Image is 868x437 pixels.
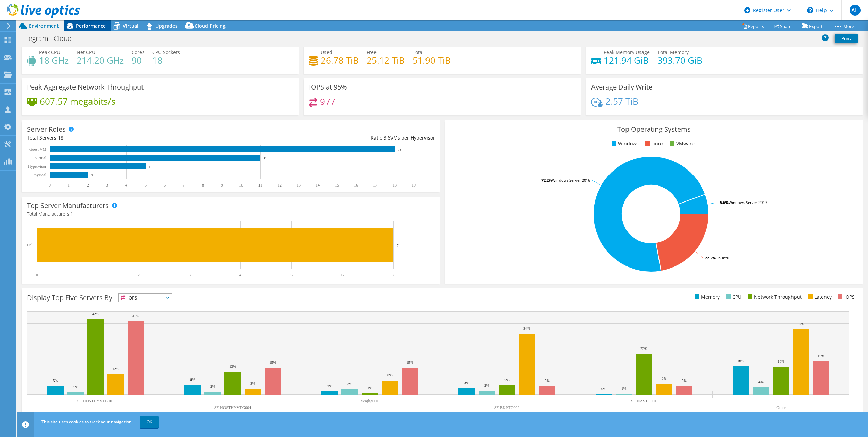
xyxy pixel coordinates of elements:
tspan: 5.6% [720,200,729,205]
h3: IOPS at 95% [309,83,347,91]
text: 15 [335,183,339,188]
text: Guest VM [29,147,46,152]
text: 10 [239,183,243,188]
text: 14 [316,183,320,188]
span: Performance [76,22,106,29]
text: SF-NASTG001 [631,399,656,403]
text: 5% [53,378,58,383]
a: Share [769,21,797,31]
text: 17 [373,183,377,188]
tspan: 72.2% [541,178,552,183]
text: 9 [221,183,223,188]
tspan: Ubuntu [716,255,729,260]
li: Linux [643,140,664,147]
text: 6% [662,376,667,381]
text: 8 [202,183,204,188]
text: 2% [210,384,215,388]
h4: 18 GHz [39,56,69,64]
h4: 25.12 TiB [367,56,405,64]
a: Reports [737,21,769,31]
text: 8% [387,373,393,377]
text: 5% [545,378,550,383]
text: 4% [758,379,764,384]
h3: Server Roles [27,126,66,133]
text: 12% [112,367,119,371]
text: 2 [91,174,93,177]
a: More [828,21,859,31]
text: 16% [778,359,784,363]
text: SF-BKPTG002 [494,405,520,410]
text: svsqltg001 [361,399,379,403]
text: 4% [464,381,469,385]
text: 6% [190,377,195,382]
a: OK [140,416,159,428]
text: Dell [27,243,34,247]
text: 15% [269,360,276,365]
text: 6 [341,273,344,277]
text: 11 [264,157,267,160]
h3: Peak Aggregate Network Throughput [27,83,144,91]
span: IOPS [119,294,172,302]
text: 1 [68,183,70,188]
h1: Tegram - Cloud [22,35,82,42]
li: VMware [668,140,695,147]
text: 2% [484,383,489,387]
text: 12 [278,183,282,188]
div: Total Servers: [27,134,231,142]
text: Virtual [35,156,47,160]
span: 18 [58,134,63,141]
text: 19% [818,354,824,358]
text: 5 [145,183,147,188]
text: 11 [258,183,262,188]
text: Other [776,405,785,410]
text: SF-HOSTHYVTG004 [214,405,251,410]
h4: 90 [132,56,145,64]
text: 3 [189,273,191,277]
text: 1% [367,386,372,390]
span: Cores [132,49,145,55]
h4: 2.57 TiB [605,98,638,105]
li: CPU [724,293,741,301]
span: This site uses cookies to track your navigation. [41,419,133,425]
text: 16% [737,359,744,363]
tspan: 22.2% [705,255,716,260]
span: 3.6 [384,134,390,141]
span: Cloud Pricing [195,22,226,29]
h4: 393.70 GiB [657,56,702,64]
text: 0 [49,183,51,188]
text: 6 [164,183,166,188]
h4: 607.57 megabits/s [40,98,115,105]
text: 3% [250,381,255,385]
svg: \n [807,7,813,13]
li: Latency [806,293,832,301]
text: 2% [327,384,332,388]
text: Hypervisor [28,164,46,169]
text: 5 [149,165,151,168]
h4: 26.78 TiB [321,56,359,64]
h4: 121.94 GiB [604,56,650,64]
span: Free [367,49,377,55]
text: 16 [354,183,358,188]
text: 2 [87,183,89,188]
text: 23% [640,346,647,351]
h3: Top Operating Systems [450,126,858,133]
span: Upgrades [155,22,178,29]
h4: 51.90 TiB [413,56,451,64]
text: 37% [798,322,804,326]
text: 5% [682,378,687,383]
span: Used [321,49,332,55]
text: 0% [601,387,606,391]
span: Net CPU [77,49,95,55]
text: 41% [132,314,139,318]
h4: 977 [320,98,335,106]
text: Physical [32,173,46,177]
div: Ratio: VMs per Hypervisor [231,134,435,142]
text: 3 [106,183,108,188]
text: 19 [412,183,416,188]
h4: 18 [152,56,180,64]
span: AL [850,5,861,16]
text: 13% [229,364,236,368]
text: 4 [125,183,127,188]
text: 2 [138,273,140,277]
h4: Total Manufacturers: [27,210,435,218]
